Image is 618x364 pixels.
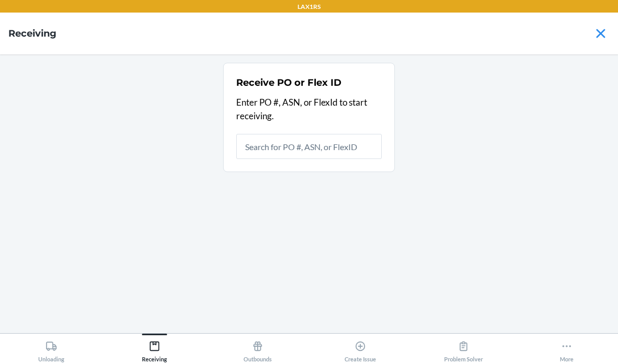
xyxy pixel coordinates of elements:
button: Receiving [103,334,206,362]
button: Create Issue [309,334,412,362]
div: More [560,336,573,362]
p: Enter PO #, ASN, or FlexId to start receiving. [236,96,382,122]
div: Receiving [142,336,167,362]
div: Problem Solver [444,336,483,362]
h2: Receive PO or Flex ID [236,76,341,89]
div: Create Issue [345,336,376,362]
div: Unloading [38,336,64,362]
button: Problem Solver [412,334,515,362]
input: Search for PO #, ASN, or FlexID [236,134,382,159]
button: Outbounds [206,334,309,362]
div: Outbounds [244,336,272,362]
button: More [515,334,618,362]
h4: Receiving [8,27,57,40]
p: LAX1RS [297,2,321,12]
